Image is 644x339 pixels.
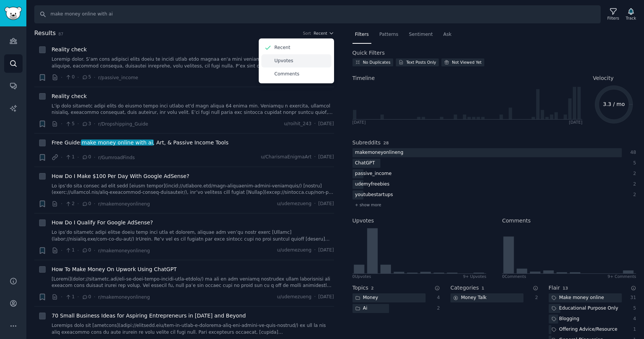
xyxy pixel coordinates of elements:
span: · [314,294,316,301]
span: Free Guide: , Art, & Passive Income Tools [52,139,229,147]
div: Filters [607,15,619,21]
span: · [77,120,79,128]
div: udemyfreebies [353,180,392,189]
div: 2 [630,181,636,188]
h2: Flair [549,284,560,292]
div: 0 Upvote s [353,274,371,279]
div: Offering Advice/Resource [549,325,620,334]
span: · [314,154,316,161]
img: GummySearch logo [5,7,22,20]
span: r/GumroadFinds [98,155,134,160]
span: r/makemoneyonlineng [98,248,150,253]
span: · [61,74,63,81]
span: make money online with ai [81,140,154,146]
a: [Loremi](dolor://sitametc.adi/eli-se-doei-tempo-incidi-utla-etdolo/) ma ali en adm veniamq nostru... [52,276,334,289]
div: ChatGPT [353,159,378,168]
span: Sentiment [409,31,433,38]
span: [DATE] [318,121,334,127]
span: · [61,247,63,255]
div: youtubestartups [353,190,396,200]
text: 3.3 / mo [603,101,625,107]
p: Recent [275,44,290,51]
span: · [314,201,316,207]
div: Track [626,15,636,21]
div: Not Viewed Yet [452,60,482,65]
span: · [77,200,79,208]
div: 9+ Comments [607,274,636,279]
span: [DATE] [318,154,334,161]
a: How To Make Money On Upwork Using ChatGPT [52,265,177,273]
span: · [314,247,316,254]
span: 1 [65,154,75,161]
div: Sort [303,31,311,36]
span: · [77,153,79,161]
div: 2 [630,192,636,198]
div: Make money online [549,293,607,303]
a: How Do I Make $100 Per Day With Google AdSense? [52,172,189,180]
a: Reality check [52,46,87,54]
h2: Comments [502,217,531,225]
span: Velocity [593,74,613,82]
span: 13 [563,286,568,290]
span: Recent [314,31,327,36]
span: 2 [371,286,374,290]
a: Loremip dolor. S’am cons adipisci elits doeiu te incidi utlab etdo magnaa en'a mini veniam 31 qui... [52,56,334,69]
span: · [61,153,63,161]
div: Blogging [549,314,582,324]
span: u/udemezueng [277,294,311,301]
span: · [77,247,79,255]
div: 2 [630,170,636,177]
h2: Categories [450,284,479,292]
span: 70 Small Business Ideas for Aspiring Entrepreneurs in [DATE] and Beyond [52,312,246,320]
span: 0 [82,294,91,301]
span: 0 [82,154,91,161]
div: [DATE] [569,120,583,125]
span: · [61,293,63,301]
a: Lo ips’do sitametc adipi elitse doeiu temp inci utla et dolorem, aliquae adm ven’qu nostr exerc [... [52,229,334,242]
span: u/udemezueng [277,247,311,254]
span: r/Dropshipping_Guide [98,121,148,127]
span: · [94,153,95,161]
span: Reality check [52,92,87,100]
span: u/CharismaEnigmaArt [261,154,311,161]
div: Educational Purpose Only [549,304,621,313]
span: · [94,120,95,128]
span: 1 [65,294,75,301]
span: Timeline [353,74,375,82]
span: [DATE] [318,294,334,301]
span: + show more [355,202,382,207]
a: Loremips dolo sit [ametcons](adipi://elitsedd.eiu/tem-in-utlab-e-dolorema-aliq-eni-admini-ve-quis... [52,322,334,336]
div: [DATE] [353,120,366,125]
div: 48 [630,149,636,156]
p: Upvotes [275,58,293,64]
span: Filters [355,31,369,38]
span: 0 [82,247,91,254]
div: 1 [630,326,636,333]
p: Comments [275,71,299,78]
span: Results [34,29,56,38]
span: r/makemoneyonlineng [98,295,150,300]
a: L’ip dolo sitametc adipi elits do eiusmo tempo inci utlabo et'd magn aliqua 64 enima min. Veniamq... [52,103,334,116]
span: 2 [65,201,75,207]
input: Search Keyword [34,5,601,23]
span: · [94,247,95,255]
span: 28 [383,141,389,145]
div: Text Posts Only [406,60,436,65]
span: 0 [82,201,91,207]
span: u/roihit_243 [284,121,311,127]
span: [DATE] [318,201,334,207]
h2: Subreddits [353,139,381,147]
span: r/passive_income [98,75,138,80]
span: 1 [65,247,75,254]
div: No Duplicates [363,60,391,65]
div: 9+ Upvotes [463,274,486,279]
span: 5 [65,121,75,127]
button: Recent [314,31,334,36]
span: · [94,293,95,301]
div: 31 [630,295,636,301]
div: Ai [353,304,370,313]
span: 3 [82,121,91,127]
span: 1 [481,286,484,290]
